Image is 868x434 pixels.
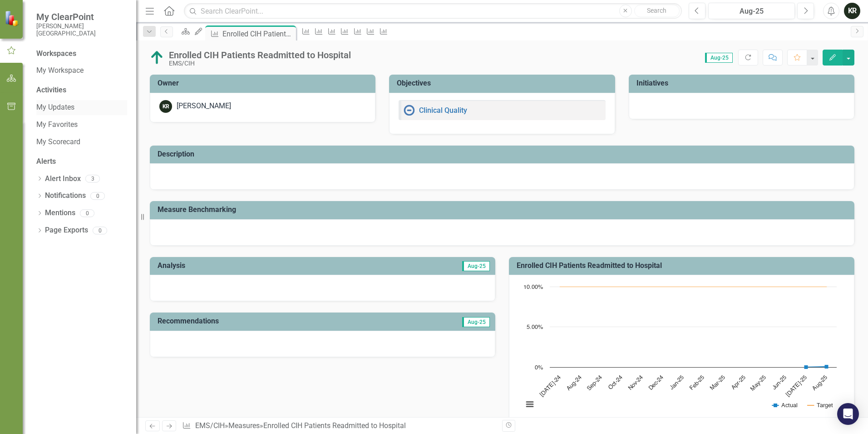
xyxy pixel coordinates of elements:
g: Target, line 2 of 2 with 14 data points. [558,285,829,288]
div: Enrolled CIH Patients Readmitted to Hospital [169,50,351,60]
div: 0 [80,209,94,217]
span: Search [647,7,666,14]
text: 0% [535,365,543,371]
div: Chart. Highcharts interactive chart. [518,282,845,419]
span: My ClearPoint [36,11,127,22]
text: 10.00% [523,284,543,290]
text: [DATE]-24 [539,374,562,398]
a: Alert Inbox [45,174,81,184]
a: Notifications [45,191,86,201]
span: Aug-25 [462,261,490,271]
text: Jan-25 [669,374,685,391]
div: KR [159,100,172,113]
div: [PERSON_NAME] [177,101,231,111]
div: 3 [85,175,100,183]
span: Aug-25 [705,53,733,63]
text: Jun-25 [771,374,788,391]
button: Show Actual [772,402,798,409]
svg: Interactive chart [518,282,841,419]
h3: Objectives [397,79,610,87]
h3: Recommendations [158,317,385,325]
h3: Analysis [158,262,321,270]
text: Sep-24 [586,374,603,392]
h3: Measure Benchmarking [158,206,850,214]
button: Aug-25 [708,3,795,19]
text: Apr-25 [730,374,747,391]
text: Aug-25 [811,374,829,392]
text: [DATE]-25 [785,374,809,398]
button: Show Target [808,402,833,409]
h3: Enrolled CIH Patients Readmitted to Hospital [517,262,850,270]
div: Aug-25 [711,6,792,17]
small: [PERSON_NAME][GEOGRAPHIC_DATA] [36,22,127,37]
h3: Owner [158,79,371,87]
input: Search ClearPoint... [184,3,682,19]
a: My Workspace [36,66,127,76]
text: Oct-24 [607,374,624,391]
text: Dec-24 [648,374,665,391]
h3: Initiatives [636,79,850,87]
img: ClearPoint Strategy [5,10,20,26]
span: Aug-25 [462,317,490,327]
div: 0 [90,192,105,200]
img: No Information [404,105,414,116]
div: Alerts [36,156,127,167]
img: Above Target [150,50,164,65]
div: Enrolled CIH Patients Readmitted to Hospital [222,28,294,40]
a: My Scorecard [36,137,127,147]
text: Nov-24 [627,374,644,391]
a: My Updates [36,102,127,113]
a: Page Exports [45,225,88,236]
a: EMS/CIH [195,421,225,430]
div: Enrolled CIH Patients Readmitted to Hospital [263,421,406,430]
text: May-25 [750,374,767,392]
g: Actual, line 1 of 2 with 14 data points. [560,365,829,369]
div: Open Intercom Messenger [837,403,859,425]
div: Activities [36,85,127,96]
a: Mentions [45,208,75,218]
a: Clinical Quality [419,106,467,115]
text: Aug-24 [565,374,582,392]
path: Aug-25, 0.05. Actual. [825,365,829,368]
h3: Description [158,150,850,158]
button: KR [844,3,860,19]
div: » » [182,421,495,431]
div: Workspaces [36,49,76,59]
button: Search [634,5,680,17]
div: EMS/CIH [169,60,351,67]
div: 0 [93,227,107,234]
text: Feb-25 [689,374,705,391]
text: Mar-25 [709,374,726,391]
button: View chart menu, Chart [523,398,536,411]
path: Jul-25, 0. Actual. [804,365,808,369]
a: My Favorites [36,120,127,130]
a: Measures [228,421,260,430]
text: 5.00% [527,324,543,330]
